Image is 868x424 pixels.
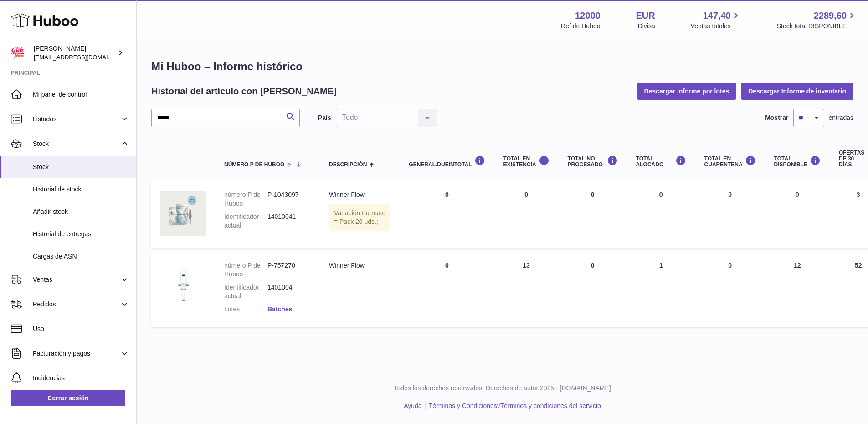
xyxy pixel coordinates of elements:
[33,185,129,194] span: Historial de stock
[334,209,385,225] span: Formato = Pack 20 uds.;
[33,115,120,124] span: Listados
[559,181,627,248] td: 0
[11,390,125,406] a: Cerrar sesión
[409,155,485,168] div: general.dueInTotal
[329,261,390,270] div: Winner Flow
[33,163,129,171] span: Stock
[426,402,601,410] li: y
[151,59,853,74] h1: Mi Huboo – Informe histórico
[774,155,821,168] div: Total DISPONIBLE
[575,10,601,22] strong: 12000
[691,10,741,31] a: 147,40 Ventas totales
[627,181,695,248] td: 0
[33,252,129,261] span: Cargas de ASN
[728,191,732,198] span: 0
[11,46,25,60] img: mar@ensuelofirme.com
[224,261,267,279] dt: número P de Huboo
[224,283,267,300] dt: Identificador actual
[33,230,129,238] span: Historial de entregas
[144,384,861,393] p: Todos los derechos reservados. Derechos de autor 2025 - [DOMAIN_NAME]
[267,283,311,300] dd: 1401004
[318,114,331,122] label: País
[224,162,284,168] span: número P de Huboo
[765,114,788,122] label: Mostrar
[777,22,857,31] span: Stock total DISPONIBLE
[494,181,559,248] td: 0
[636,10,655,22] strong: EUR
[267,261,311,279] dd: P-757270
[33,325,129,333] span: Uso
[329,204,390,231] div: Variación:
[404,402,421,409] a: Ayuda
[703,10,731,22] span: 147,40
[568,155,618,168] div: Total NO PROCESADO
[777,10,857,31] a: 2289,60 Stock total DISPONIBLE
[429,402,497,409] a: Términos y Condiciones
[559,252,627,327] td: 0
[691,22,741,31] span: Ventas totales
[638,22,655,31] div: Divisa
[151,85,337,98] h2: Historial del artículo con [PERSON_NAME]
[34,53,134,61] span: [EMAIL_ADDRESS][DOMAIN_NAME]
[160,261,206,307] img: product image
[741,83,853,99] button: Descargar Informe de inventario
[704,155,756,168] div: Total en CUARENTENA
[494,252,559,327] td: 13
[267,212,311,230] dd: 14010041
[561,22,600,31] div: Ref de Huboo
[814,10,847,22] span: 2289,60
[637,83,737,99] button: Descargar Informe por lotes
[765,252,830,327] td: 12
[636,155,686,168] div: Total ALOCADO
[224,212,267,230] dt: Identificador actual
[503,155,550,168] div: Total en EXISTENCIA
[400,252,494,327] td: 0
[829,114,853,122] span: entradas
[267,305,292,313] a: Batches
[224,305,267,314] dt: Lotes
[33,349,120,358] span: Facturación y pagos
[765,181,830,248] td: 0
[160,191,206,236] img: product image
[329,162,367,168] span: Descripción
[33,374,129,383] span: Incidencias
[400,181,494,248] td: 0
[33,300,120,309] span: Pedidos
[627,252,695,327] td: 1
[329,191,390,199] div: Winner Flow
[33,140,120,148] span: Stock
[33,207,129,216] span: Añadir stock
[33,275,120,284] span: Ventas
[224,191,267,208] dt: número P de Huboo
[34,44,116,62] div: [PERSON_NAME]
[267,191,311,208] dd: P-1043097
[33,90,129,99] span: Mi panel de control
[728,262,732,269] span: 0
[500,402,601,409] a: Términos y condiciones del servicio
